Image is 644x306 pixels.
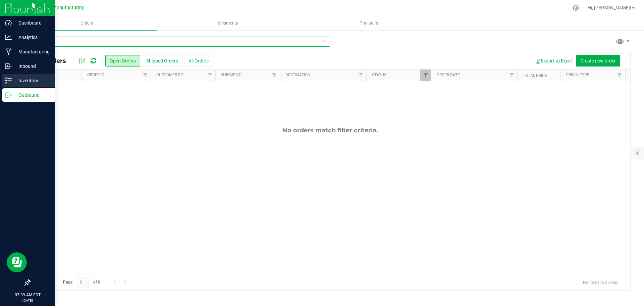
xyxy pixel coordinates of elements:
span: Hi, [PERSON_NAME]! [588,5,631,10]
div: No orders match filter criteria. [30,127,630,134]
button: Shipped Orders [142,55,182,67]
p: Manufacturing [12,48,52,56]
p: Dashboard [12,19,52,27]
button: All Orders [184,55,213,67]
a: Customer PO [156,73,183,77]
p: Analytics [12,33,52,41]
a: Filter [355,70,366,81]
a: Filter [140,70,151,81]
a: Order Date [437,73,460,77]
a: Filter [506,70,517,81]
inline-svg: Manufacturing [5,48,12,55]
inline-svg: Inventory [5,77,12,84]
button: Create new order [576,55,620,67]
a: Shipments [157,16,299,30]
inline-svg: Dashboard [5,19,12,26]
a: Filter [269,70,280,81]
span: Create new order [580,58,616,63]
a: Order ID [87,73,104,77]
p: Inbound [12,62,52,70]
a: Status [372,73,386,77]
button: Export to Excel [531,55,576,67]
span: Transfers [351,20,387,26]
span: Orders [71,20,102,26]
span: No items to display [578,277,624,287]
a: Origin Type [566,73,589,77]
span: Clear [322,37,327,45]
div: Actions [35,73,79,78]
inline-svg: Outbound [5,92,12,98]
p: Outbound [12,91,52,99]
p: [DATE] [3,298,52,303]
span: Manufacturing [52,5,85,11]
input: Search Order ID, Destination, Customer PO... [30,37,330,47]
div: Manage settings [572,5,580,11]
a: Destination [285,73,311,77]
a: Filter [614,70,625,81]
p: Inventory [12,77,52,85]
a: Filter [204,70,215,81]
inline-svg: Analytics [5,34,12,41]
span: Shipments [209,20,247,26]
p: 07:39 AM EDT [3,292,52,298]
a: Filter [420,70,431,81]
button: Open Orders [105,55,140,67]
a: Transfers [299,16,440,30]
a: Shipment [221,73,241,77]
a: Total Price [523,73,547,78]
a: Orders [16,16,157,30]
iframe: Resource center [7,252,27,272]
inline-svg: Inbound [5,63,12,70]
span: Page of 0 [57,277,106,288]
